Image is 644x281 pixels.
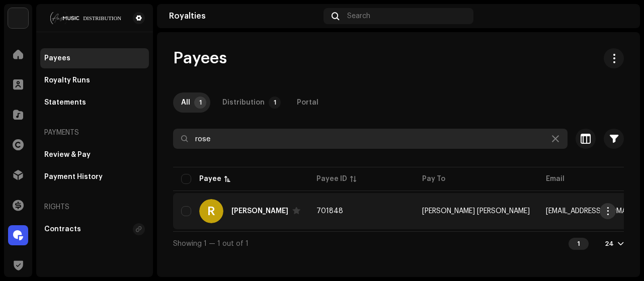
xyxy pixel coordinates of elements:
div: R [199,199,223,223]
span: Nadia Nupur Rose [422,208,530,215]
p-badge: 1 [194,97,206,109]
img: bb356b9b-6e90-403f-adc8-c282c7c2e227 [8,8,28,28]
div: 1 [569,238,589,250]
div: Contracts [44,225,81,233]
div: Payees [44,54,70,62]
div: Portal [297,92,318,113]
re-m-nav-item: Payment History [40,167,149,187]
div: Distribution [222,92,265,113]
span: Payees [173,48,227,68]
p-badge: 1 [269,97,281,109]
div: Payment History [44,173,103,181]
re-m-nav-item: Payees [40,48,149,68]
re-a-nav-header: Payments [40,121,149,145]
span: Showing 1 — 1 out of 1 [173,240,249,247]
div: 24 [605,240,614,248]
div: Royalty Runs [44,76,90,84]
div: Payee [199,174,221,184]
div: Statements [44,99,86,107]
input: Search [173,129,568,149]
div: Payee ID [316,174,347,184]
re-a-nav-header: Rights [40,195,149,219]
re-m-nav-item: Statements [40,92,149,113]
span: Search [347,12,370,20]
re-m-nav-item: Royalty Runs [40,70,149,90]
re-m-nav-item: Review & Pay [40,145,149,165]
div: Rose Mollick [231,208,288,215]
span: 701848 [316,208,343,215]
div: All [181,92,190,113]
img: d2dfa519-7ee0-40c3-937f-a0ec5b610b05 [612,8,628,24]
re-m-nav-item: Contracts [40,219,149,239]
div: Royalties [169,12,319,20]
img: 68a4b677-ce15-481d-9fcd-ad75b8f38328 [44,12,129,24]
div: Review & Pay [44,151,91,159]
